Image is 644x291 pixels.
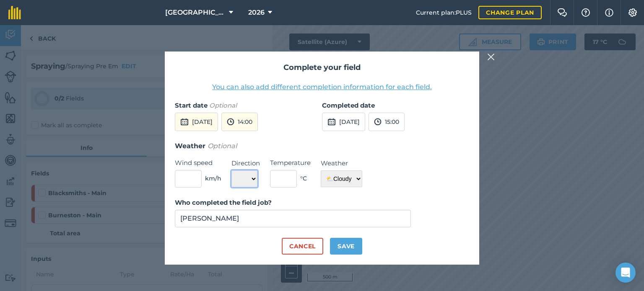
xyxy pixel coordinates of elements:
[557,8,567,17] img: Two speech bubbles overlapping with the left bubble in the forefront
[322,113,365,131] button: [DATE]
[416,8,472,17] span: Current plan : PLUS
[321,158,362,168] label: Weather
[175,158,221,168] label: Wind speed
[487,52,495,62] img: svg+xml;base64,PHN2ZyB4bWxucz0iaHR0cDovL3d3dy53My5vcmcvMjAwMC9zdmciIHdpZHRoPSIyMiIgaGVpZ2h0PSIzMC...
[221,113,258,131] button: 14:00
[8,6,21,19] img: fieldmargin Logo
[322,101,375,109] strong: Completed date
[374,117,382,127] img: svg+xml;base64,PD94bWwgdmVyc2lvbj0iMS4wIiBlbmNvZGluZz0idXRmLTgiPz4KPCEtLSBHZW5lcmF0b3I6IEFkb2JlIE...
[175,62,469,74] h2: Complete your field
[330,238,362,255] button: Save
[205,174,221,183] span: km/h
[227,117,234,127] img: svg+xml;base64,PD94bWwgdmVyc2lvbj0iMS4wIiBlbmNvZGluZz0idXRmLTgiPz4KPCEtLSBHZW5lcmF0b3I6IEFkb2JlIE...
[248,8,265,18] span: 2026
[581,8,591,17] img: A question mark icon
[605,8,613,18] img: svg+xml;base64,PHN2ZyB4bWxucz0iaHR0cDovL3d3dy53My5vcmcvMjAwMC9zdmciIHdpZHRoPSIxNyIgaGVpZ2h0PSIxNy...
[208,142,237,150] em: Optional
[270,158,311,168] label: Temperature
[369,113,405,131] button: 15:00
[615,263,636,283] div: Open Intercom Messenger
[212,82,432,92] button: You can also add different completion information for each field.
[175,113,218,131] button: [DATE]
[300,174,307,183] span: ° C
[165,8,226,18] span: [GEOGRAPHIC_DATA]
[478,6,542,19] a: Change plan
[175,101,208,109] strong: Start date
[282,238,323,255] button: Cancel
[175,198,272,206] strong: Who completed the field job?
[231,158,260,168] label: Direction
[180,117,189,127] img: svg+xml;base64,PD94bWwgdmVyc2lvbj0iMS4wIiBlbmNvZGluZz0idXRmLTgiPz4KPCEtLSBHZW5lcmF0b3I6IEFkb2JlIE...
[628,8,638,17] img: A cog icon
[175,141,469,152] h3: Weather
[327,117,336,127] img: svg+xml;base64,PD94bWwgdmVyc2lvbj0iMS4wIiBlbmNvZGluZz0idXRmLTgiPz4KPCEtLSBHZW5lcmF0b3I6IEFkb2JlIE...
[209,101,237,109] em: Optional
